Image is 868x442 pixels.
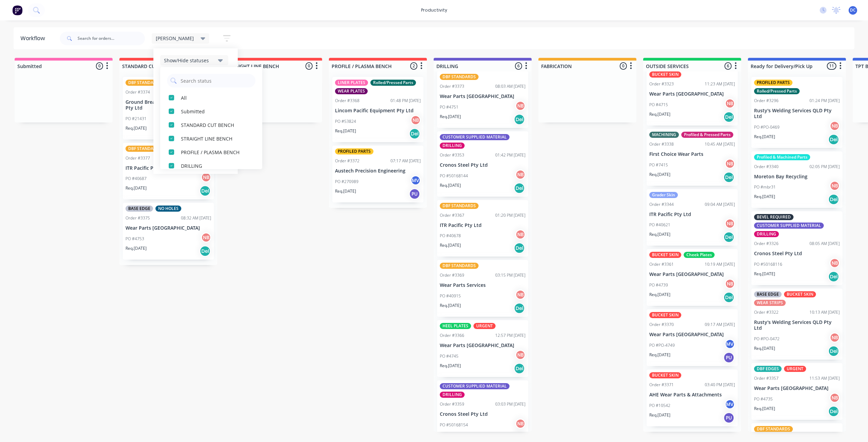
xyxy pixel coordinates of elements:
[723,232,734,243] div: Del
[440,233,461,239] p: PO #40678
[515,419,525,429] div: NB
[649,81,674,87] div: Order #3323
[123,143,214,200] div: DBF STANDARDSOrder #337708:54 AM [DATE]ITR Pacific Pty LtdPO #40687NBReq.[DATE]Del
[830,332,840,343] div: NB
[126,245,147,251] p: Req. [DATE]
[754,291,782,297] div: BASE EDGE
[649,91,735,97] p: Wear Parts [GEOGRAPHIC_DATA]
[723,172,734,183] div: Del
[440,401,464,407] div: Order #3359
[754,241,779,247] div: Order #3326
[390,98,421,104] div: 01:48 PM [DATE]
[649,272,735,277] p: Wear Parts [GEOGRAPHIC_DATA]
[754,124,780,130] p: PO #PO-0469
[181,135,249,142] div: STRAIGHT LINE BENCH
[126,185,147,191] p: Req. [DATE]
[754,231,779,237] div: DRILLING
[754,386,840,391] p: Wear Parts [GEOGRAPHIC_DATA]
[440,422,468,428] p: PO #50168154
[723,412,734,423] div: PU
[828,194,839,205] div: Del
[725,339,735,349] div: MV
[723,352,734,363] div: PU
[495,152,525,158] div: 01:42 PM [DATE]
[370,80,416,86] div: Rolled/Pressed Parts
[495,272,525,278] div: 03:15 PM [DATE]
[440,293,461,299] p: PO #40915
[335,168,421,174] p: Austech Precision Engineering
[514,363,525,374] div: Del
[754,214,794,220] div: BEVEL REQUIRED
[751,151,842,208] div: Profiled & Machined PartsOrder #334002:05 PM [DATE]Moreton Bay RecyclingPO #mbr31NBReq.[DATE]Del
[181,162,249,169] div: DRILLING
[126,206,153,212] div: BASE EDGE
[647,189,738,246] div: Grader SkinOrder #334409:04 AM [DATE]ITR Pacific Pty LtdPO #40621NBReq.[DATE]Del
[440,173,468,179] p: PO #50168144
[754,184,776,190] p: PO #mbr31
[649,201,674,208] div: Order #3344
[754,108,840,119] p: Rusty's Welding Services QLD Pty Ltd
[649,342,675,348] p: PO #PO-4749
[649,162,668,168] p: PO #7415
[515,350,525,360] div: NB
[754,251,840,257] p: Cronos Steel Pty Ltd
[754,164,779,170] div: Order #3340
[126,165,211,171] p: ITR Pacific Pty Ltd
[725,159,735,169] div: NB
[335,188,356,194] p: Req. [DATE]
[649,151,735,157] p: First Choice Wear Parts
[649,171,670,178] p: Req. [DATE]
[705,141,735,147] div: 10:45 AM [DATE]
[123,203,214,260] div: BASE EDGENO HOLESOrder #337508:32 AM [DATE]Wear Parts [GEOGRAPHIC_DATA]PO #4753NBReq.[DATE]Del
[126,99,211,111] p: Ground Breaking Solutions Australia Pty Ltd
[440,272,464,278] div: Order #3369
[828,134,839,145] div: Del
[649,252,681,258] div: BUCKET SKIN
[723,292,734,303] div: Del
[440,143,465,149] div: DRILLING
[809,164,840,170] div: 02:05 PM [DATE]
[409,128,420,139] div: Del
[751,77,842,148] div: PROFILED PARTSRolled/Pressed PartsOrder #329601:24 PM [DATE]Rusty's Welding Services QLD Pty LtdP...
[495,401,525,407] div: 03:03 PM [DATE]
[440,323,471,329] div: HEEL PLATES
[725,399,735,409] div: MV
[649,261,674,267] div: Order #3361
[411,115,421,125] div: NB
[830,393,840,403] div: NB
[335,80,368,86] div: LINER PLATES
[649,292,670,298] p: Req. [DATE]
[335,179,358,185] p: PO #270989
[390,158,421,164] div: 07:17 AM [DATE]
[754,366,782,372] div: DBF EDGES
[440,94,525,99] p: Wear Parts [GEOGRAPHIC_DATA]
[649,111,670,117] p: Req. [DATE]
[649,222,670,228] p: PO #40621
[437,200,528,257] div: DBF STANDARDSOrder #336701:20 PM [DATE]ITR Pacific Pty LtdPO #40678NBReq.[DATE]Del
[828,346,839,357] div: Del
[754,80,792,86] div: PROFILED PARTS
[828,406,839,417] div: Del
[411,175,421,185] div: MV
[649,403,670,409] p: PO #10542
[649,322,674,328] div: Order #3370
[784,366,806,372] div: URGENT
[705,322,735,328] div: 09:17 AM [DATE]
[649,71,681,78] div: BUCKET SKIN
[754,98,779,104] div: Order #3296
[754,261,782,267] p: PO #50168116
[705,201,735,208] div: 09:04 AM [DATE]
[705,382,735,388] div: 03:40 PM [DATE]
[495,212,525,218] div: 01:20 PM [DATE]
[725,218,735,229] div: NB
[649,132,679,138] div: MACHINING
[515,229,525,240] div: NB
[201,232,211,243] div: NB
[440,332,464,339] div: Order #3366
[437,131,528,197] div: CUSTOMER SUPPLIED MATERIALDRILLINGOrder #335301:42 PM [DATE]Cronos Steel Pty LtdPO #50168144NBReq...
[751,211,842,285] div: BEVEL REQUIREDCUSTOMER SUPPLIED MATERIALDRILLINGOrder #332608:05 AM [DATE]Cronos Steel Pty LtdPO ...
[126,116,147,122] p: PO #21431
[754,309,779,315] div: Order #3322
[754,194,775,200] p: Req. [DATE]
[164,57,215,64] div: Show/Hide statuses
